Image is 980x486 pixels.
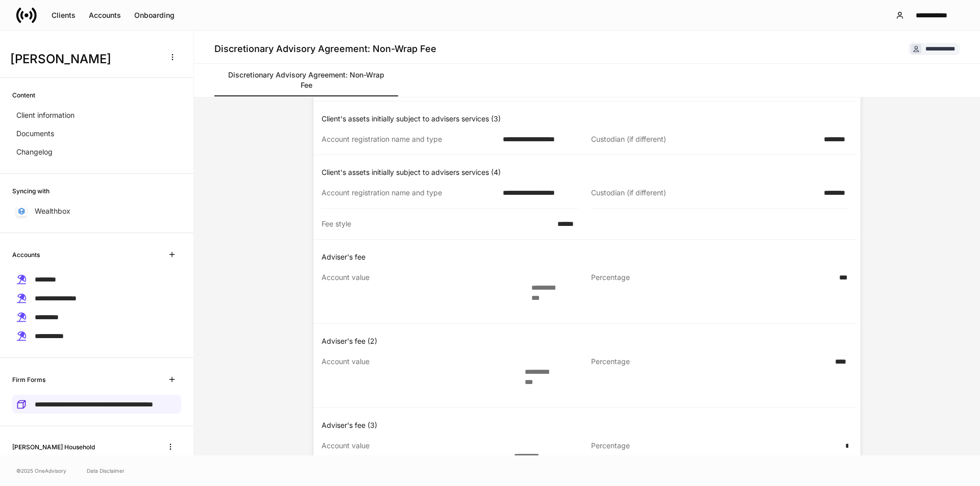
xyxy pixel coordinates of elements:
[322,252,856,262] p: Adviser's fee
[12,90,35,100] h6: Content
[16,129,54,139] p: Documents
[322,336,856,346] p: Adviser's fee (2)
[12,106,181,124] a: Client information
[322,272,525,313] div: Account value
[82,7,128,23] button: Accounts
[12,143,181,161] a: Changelog
[591,356,829,397] div: Percentage
[128,7,181,23] button: Onboarding
[10,51,158,67] h3: [PERSON_NAME]
[16,110,75,120] p: Client information
[35,206,70,216] p: Wealthbox
[322,167,856,177] p: Client's assets initially subject to advisers services (4)
[16,147,53,157] p: Changelog
[322,188,497,198] div: Account registration name and type
[89,12,121,19] div: Accounts
[322,420,856,430] p: Adviser's fee (3)
[45,7,82,23] button: Clients
[12,250,40,260] h6: Accounts
[12,442,95,452] h6: [PERSON_NAME] Household
[322,219,551,229] div: Fee style
[16,467,66,475] span: © 2025 OneAdvisory
[322,134,497,144] div: Account registration name and type
[591,134,818,144] div: Custodian (if different)
[591,272,833,313] div: Percentage
[214,64,398,96] a: Discretionary Advisory Agreement: Non-Wrap Fee
[12,124,181,143] a: Documents
[322,356,519,397] div: Account value
[12,375,45,385] h6: Firm Forms
[87,467,125,475] a: Data Disclaimer
[12,186,50,196] h6: Syncing with
[322,114,856,124] p: Client's assets initially subject to advisers services (3)
[52,12,76,19] div: Clients
[134,12,175,19] div: Onboarding
[214,43,436,55] h4: Discretionary Advisory Agreement: Non-Wrap Fee
[591,188,818,198] div: Custodian (if different)
[12,202,181,220] a: Wealthbox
